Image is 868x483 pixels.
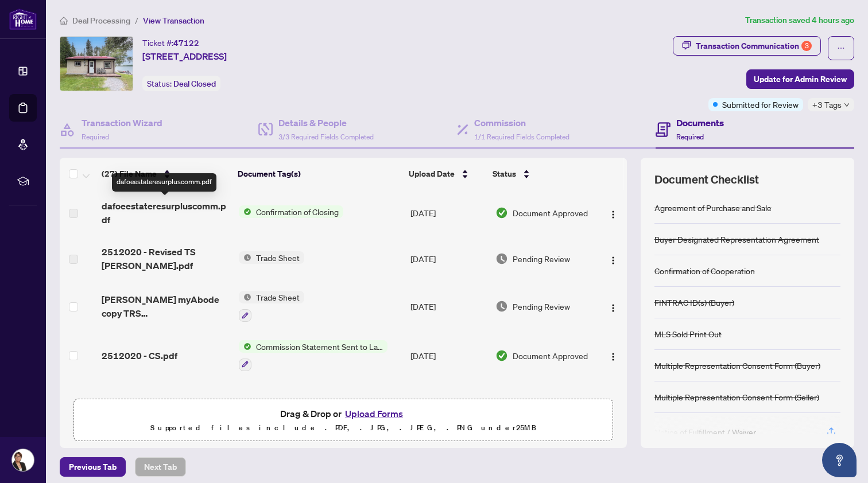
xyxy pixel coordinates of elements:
[102,389,230,417] span: 2512020 - Revised TS [PERSON_NAME] to review.pdf
[654,233,819,246] div: Buyer Designated Representation Agreement
[513,349,588,362] span: Document Approved
[173,79,216,89] span: Deal Closed
[12,449,34,471] img: Profile Icon
[102,245,230,272] span: 2512020 - Revised TS [PERSON_NAME].pdf
[654,201,772,214] div: Agreement of Purchase and Sale
[513,300,570,313] span: Pending Review
[676,116,724,130] h4: Documents
[135,457,186,477] button: Next Tab
[173,38,199,48] span: 47122
[239,205,343,218] button: Status IconConfirmation of Closing
[654,359,820,372] div: Multiple Representation Consent Form (Buyer)
[233,158,404,190] th: Document Tag(s)
[409,168,455,180] span: Upload Date
[102,349,177,363] span: 2512020 - CS.pdf
[142,49,227,63] span: [STREET_ADDRESS]
[60,37,133,91] img: IMG-X12273872_1.jpg
[513,252,570,265] span: Pending Review
[406,282,491,331] td: [DATE]
[239,251,304,264] button: Status IconTrade Sheet
[102,293,230,320] span: [PERSON_NAME] myAbode copy TRS [PERSON_NAME].pdf
[60,17,68,25] span: home
[488,158,594,190] th: Status
[837,44,845,52] span: ellipsis
[513,207,588,219] span: Document Approved
[239,340,387,371] button: Status IconCommission Statement Sent to Lawyer
[280,406,406,421] span: Drag & Drop or
[69,458,117,476] span: Previous Tab
[495,349,508,362] img: Document Status
[654,391,819,403] div: Multiple Representation Consent Form (Seller)
[493,168,516,180] span: Status
[745,14,854,27] article: Transaction saved 4 hours ago
[406,380,491,426] td: [DATE]
[406,190,491,236] td: [DATE]
[82,133,109,141] span: Required
[142,76,220,91] div: Status:
[801,41,812,51] div: 3
[278,133,374,141] span: 3/3 Required Fields Completed
[143,15,204,26] span: View Transaction
[251,251,304,264] span: Trade Sheet
[654,328,722,340] div: MLS Sold Print Out
[604,204,622,222] button: Logo
[844,102,850,108] span: down
[406,331,491,380] td: [DATE]
[673,36,821,56] button: Transaction Communication3
[474,116,569,130] h4: Commission
[342,406,406,421] button: Upload Forms
[251,205,343,218] span: Confirmation of Closing
[609,303,618,313] img: Logo
[251,340,387,353] span: Commission Statement Sent to Lawyer
[9,9,37,30] img: logo
[495,252,508,265] img: Document Status
[754,70,847,88] span: Update for Admin Review
[102,199,230,227] span: dafoeestateresurpluscomm.pdf
[696,37,812,55] div: Transaction Communication
[82,116,162,130] h4: Transaction Wizard
[60,457,126,477] button: Previous Tab
[239,340,251,353] img: Status Icon
[609,256,618,265] img: Logo
[406,236,491,282] td: [DATE]
[251,291,304,303] span: Trade Sheet
[474,133,569,141] span: 1/1 Required Fields Completed
[97,158,234,190] th: (27) File Name
[142,36,199,49] div: Ticket #:
[278,116,374,130] h4: Details & People
[239,251,251,264] img: Status Icon
[239,291,304,322] button: Status IconTrade Sheet
[74,399,613,442] span: Drag & Drop orUpload FormsSupported files include .PDF, .JPG, .JPEG, .PNG under25MB
[81,421,606,435] p: Supported files include .PDF, .JPG, .JPEG, .PNG under 25 MB
[676,133,704,141] span: Required
[239,291,251,303] img: Status Icon
[609,210,618,219] img: Logo
[112,173,216,192] div: dafoeestateresurpluscomm.pdf
[604,297,622,315] button: Logo
[654,172,759,188] span: Document Checklist
[102,168,157,180] span: (27) File Name
[135,14,138,27] li: /
[609,352,618,361] img: Logo
[746,69,854,89] button: Update for Admin Review
[812,98,842,111] span: +3 Tags
[404,158,489,190] th: Upload Date
[822,443,857,477] button: Open asap
[654,264,755,277] div: Confirmation of Cooperation
[722,98,799,111] span: Submitted for Review
[495,207,508,219] img: Document Status
[72,15,130,26] span: Deal Processing
[604,346,622,365] button: Logo
[604,250,622,268] button: Logo
[495,300,508,313] img: Document Status
[239,205,251,218] img: Status Icon
[654,296,734,309] div: FINTRAC ID(s) (Buyer)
